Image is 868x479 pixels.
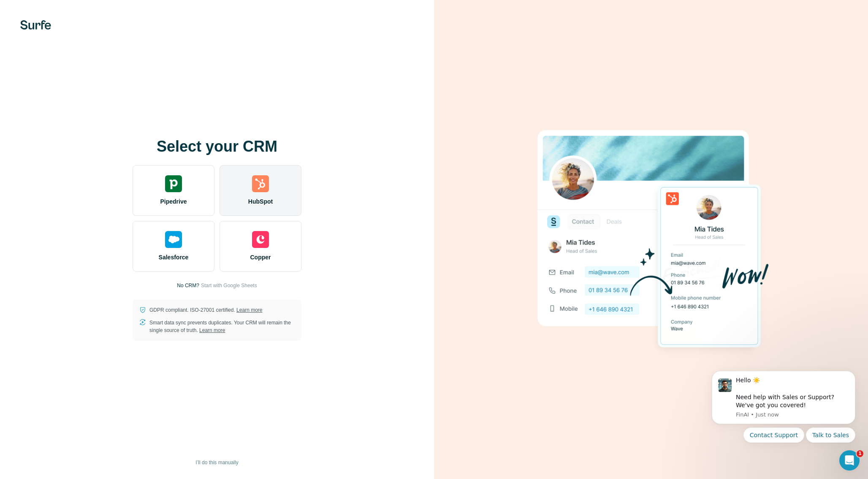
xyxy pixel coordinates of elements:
a: Learn more [236,307,262,313]
button: I’ll do this manually [190,456,244,469]
iframe: Intercom live chat [839,450,860,471]
iframe: Intercom notifications message [699,360,868,475]
span: Copper [250,253,271,261]
button: Start with Google Sheets [201,282,257,289]
span: Salesforce [159,253,189,261]
span: I’ll do this manually [195,459,238,466]
img: hubspot's logo [252,175,269,192]
p: No CRM? [177,282,199,289]
span: Pipedrive [160,197,187,206]
img: pipedrive's logo [165,175,182,192]
img: salesforce's logo [165,231,182,248]
p: Smart data sync prevents duplicates. Your CRM will remain the single source of truth. [149,319,295,334]
span: HubSpot [248,197,273,206]
h1: Select your CRM [133,138,301,155]
span: 1 [857,450,863,457]
p: GDPR compliant. ISO-27001 certified. [149,306,262,314]
img: Surfe's logo [20,20,51,30]
a: Learn more [199,327,225,333]
img: HUBSPOT image [533,117,769,362]
img: copper's logo [252,231,269,248]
